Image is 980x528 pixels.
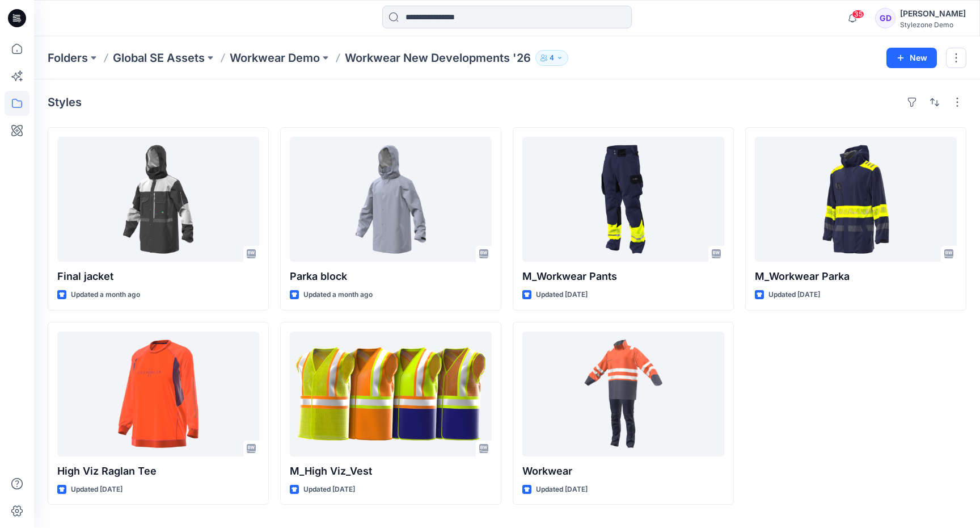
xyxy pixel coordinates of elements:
[48,50,88,66] a: Folders
[290,137,492,262] a: Parka block
[900,20,966,29] div: Stylezone Demo
[48,95,82,109] h4: Styles
[57,137,259,262] a: Final jacket
[875,8,895,28] div: GD
[113,50,205,66] a: Global SE Assets
[535,50,568,66] button: 4
[768,289,820,301] p: Updated [DATE]
[57,463,259,479] p: High Viz Raglan Tee
[522,269,724,284] p: M_Workwear Pants
[290,269,492,284] p: Parka block
[536,289,588,301] p: Updated [DATE]
[230,50,320,66] a: Workwear Demo
[290,332,492,456] a: M_High Viz_Vest
[522,463,724,479] p: Workwear
[303,289,373,301] p: Updated a month ago
[522,332,724,456] a: Workwear
[536,484,588,496] p: Updated [DATE]
[755,137,957,262] a: M_Workwear Parka
[852,10,864,19] span: 35
[522,137,724,262] a: M_Workwear Pants
[886,48,937,68] button: New
[303,484,355,496] p: Updated [DATE]
[550,52,554,64] p: 4
[900,7,966,20] div: [PERSON_NAME]
[57,332,259,456] a: High Viz Raglan Tee
[755,269,957,284] p: M_Workwear Parka
[345,50,531,66] p: Workwear New Developments '26
[57,269,259,284] p: Final jacket
[71,289,140,301] p: Updated a month ago
[290,463,492,479] p: M_High Viz_Vest
[71,484,122,496] p: Updated [DATE]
